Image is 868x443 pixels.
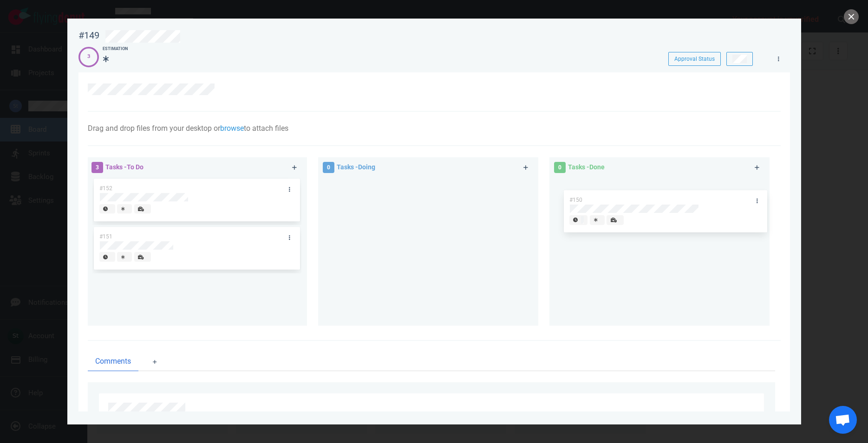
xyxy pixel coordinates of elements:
span: 0 [554,162,566,173]
div: Open chat [829,406,857,434]
span: #152 [99,186,112,192]
span: Comments [95,356,131,367]
button: close [844,9,859,24]
span: 3 [91,162,103,173]
span: Drag and drop files from your desktop or [88,124,220,133]
span: 0 [323,162,334,173]
span: to attach files [244,124,288,133]
div: 3 [87,53,90,61]
span: Tasks - Doing [337,163,375,171]
a: browse [220,124,244,133]
span: Tasks - To Do [105,163,144,171]
div: #149 [78,30,99,41]
button: Approval Status [668,52,721,66]
span: #151 [99,233,112,240]
span: Tasks - Done [568,163,605,171]
div: Estimation [103,46,128,52]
